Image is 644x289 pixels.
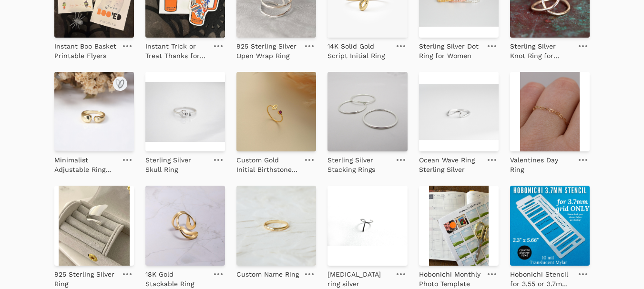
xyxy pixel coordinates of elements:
[327,186,407,265] img: knuckle ring silver
[54,72,134,151] img: Minimalist Adjustable Ring for Women
[327,41,390,60] p: 14K Solid Gold Script Initial Ring
[327,38,390,60] a: 14K Solid Gold Script Initial Ring
[510,269,572,289] p: Hobonichi Stencil for 3.55 or 3.7mm Grid
[327,72,407,151] img: Sterling Silver Stacking Rings
[145,186,225,265] img: 18K Gold Stackable Ring
[419,269,481,289] p: Hobonichi Monthly Photo Template
[145,41,208,60] p: Instant Trick or Treat Thanks for being my boo crew cup
[510,38,572,60] a: Sterling Silver Knot Ring for Women
[419,41,481,60] p: Sterling Silver Dot Ring for Women
[510,186,590,265] img: Hobonichi Stencil for 3.55 or 3.7mm Grid
[54,269,117,289] p: 925 Sterling Silver Ring
[54,266,117,289] a: 925 Sterling Silver Ring
[54,151,117,174] a: Minimalist Adjustable Ring for Women
[145,151,208,174] a: Sterling Silver Skull Ring
[236,151,299,174] a: Custom Gold Initial Birthstone Ring
[236,266,299,279] a: Custom Name Ring
[54,41,117,60] p: Instant Boo Basket Printable Flyers
[419,151,481,174] a: Ocean Wave Ring Sterling Silver
[145,266,208,289] a: 18K Gold Stackable Ring
[327,266,390,289] a: [MEDICAL_DATA] ring silver
[327,269,390,289] p: [MEDICAL_DATA] ring silver
[510,151,572,174] a: Valentines Day Ring
[419,186,499,265] img: Hobonichi Monthly Photo Template
[54,38,117,60] a: Instant Boo Basket Printable Flyers
[419,266,481,289] a: Hobonichi Monthly Photo Template
[145,155,208,174] p: Sterling Silver Skull Ring
[145,38,208,60] a: Instant Trick or Treat Thanks for being my boo crew cup
[54,155,117,174] p: Minimalist Adjustable Ring for Women
[236,186,316,265] img: Custom Name Ring
[236,155,299,174] p: Custom Gold Initial Birthstone Ring
[510,155,572,174] p: Valentines Day Ring
[236,269,299,279] p: Custom Name Ring
[54,186,134,265] img: 925 Sterling Silver Ring
[145,269,208,289] p: 18K Gold Stackable Ring
[419,38,481,60] a: Sterling Silver Dot Ring for Women
[145,72,225,151] img: Sterling Silver Skull Ring
[419,155,481,174] p: Ocean Wave Ring Sterling Silver
[510,41,572,60] p: Sterling Silver Knot Ring for Women
[327,155,390,174] p: Sterling Silver Stacking Rings
[236,72,316,151] img: Custom Gold Initial Birthstone Ring
[236,41,299,60] p: 925 Sterling Silver Open Wrap Ring
[327,151,390,174] a: Sterling Silver Stacking Rings
[510,266,572,289] a: Hobonichi Stencil for 3.55 or 3.7mm Grid
[510,72,590,151] img: Valentines Day Ring
[419,72,499,151] img: Ocean Wave Ring Sterling Silver
[236,38,299,60] a: 925 Sterling Silver Open Wrap Ring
